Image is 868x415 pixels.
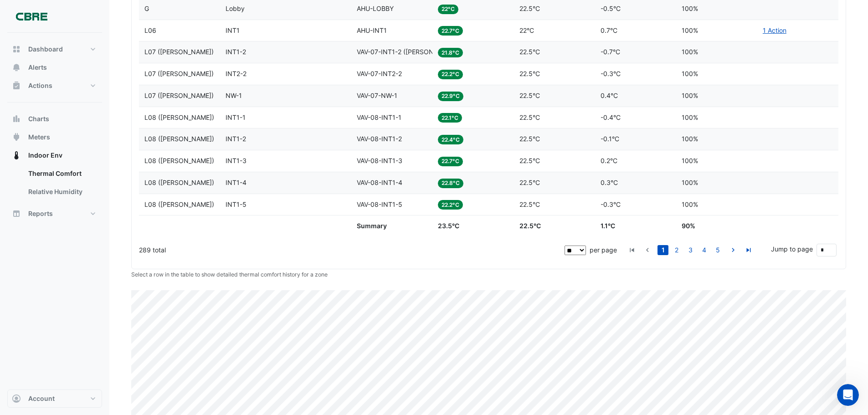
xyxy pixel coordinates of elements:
[11,7,52,26] img: Company Logo
[682,200,698,208] span: 100%
[7,146,102,164] button: Indoor Env
[21,164,102,183] a: Thermal Comfort
[642,245,653,255] a: go to previous page
[438,135,463,144] span: 22.4°C
[438,113,462,123] span: 22.1°C
[144,48,214,56] span: L07 (NABERS)
[682,157,698,164] span: 100%
[601,92,618,99] span: 0.4°C
[682,5,698,12] span: 100%
[28,81,52,90] span: Actions
[226,70,247,77] span: INT2-2
[656,245,670,255] li: page 1
[357,221,427,231] div: Summary
[7,77,102,95] button: Actions
[682,113,698,121] span: 100%
[357,135,402,143] span: VAV-08-INT1-2
[357,157,402,164] span: VAV-08-INT1-3
[226,179,247,186] span: INT1-4
[12,151,21,160] app-icon: Indoor Env
[743,245,754,255] a: go to last page
[601,26,617,34] span: 0.7°C
[226,92,242,99] span: NW-1
[682,135,698,143] span: 100%
[519,48,540,56] span: 22.5°C
[144,179,214,186] span: L08 (NABERS)
[28,394,55,403] span: Account
[627,245,637,255] a: go to first page
[7,128,102,146] button: Meters
[601,48,620,56] span: -0.7°C
[357,26,387,34] span: AHU-INT1
[682,222,695,230] span: 90%
[28,63,47,72] span: Alerts
[519,157,540,164] span: 22.5°C
[226,5,245,12] span: Lobby
[7,40,102,58] button: Dashboard
[519,113,540,121] span: 22.5°C
[728,245,739,255] a: go to next page
[226,113,246,121] span: INT1-1
[438,200,463,210] span: 22.2°C
[685,245,696,255] a: 3
[226,48,246,56] span: INT1-2
[712,245,723,255] a: 5
[657,245,668,255] a: 1
[12,133,21,142] app-icon: Meters
[438,70,463,79] span: 22.2°C
[519,135,540,143] span: 22.5°C
[131,271,328,278] small: Select a row in the table to show detailed thermal comfort history for a zone
[12,114,21,123] app-icon: Charts
[438,26,463,36] span: 22.7°C
[28,114,49,123] span: Charts
[144,5,149,12] span: G
[144,92,214,99] span: L07 (NABERS)
[519,92,540,99] span: 22.5°C
[28,209,53,218] span: Reports
[601,5,621,12] span: -0.5°C
[144,70,214,77] span: L07 (NABERS)
[357,92,397,99] span: VAV-07-NW-1
[7,205,102,223] button: Reports
[438,179,463,188] span: 22.8°C
[144,200,214,208] span: L08 (NABERS)
[590,246,617,254] span: per page
[438,5,458,14] span: 22°C
[7,110,102,128] button: Charts
[699,245,709,255] a: 4
[226,157,247,164] span: INT1-3
[682,92,698,99] span: 100%
[697,245,711,255] li: page 4
[12,209,21,218] app-icon: Reports
[357,5,394,12] span: AHU-LOBBY
[357,113,401,121] span: VAV-08-INT1-1
[670,245,683,255] li: page 2
[682,70,698,77] span: 100%
[144,135,214,143] span: L08 (NABERS)
[601,200,621,208] span: -0.3°C
[837,384,859,406] iframe: Intercom live chat
[7,164,102,205] div: Indoor Env
[28,151,62,160] span: Indoor Env
[357,179,402,186] span: VAV-08-INT1-4
[438,157,463,166] span: 22.7°C
[763,26,786,34] a: 1 Action
[21,183,102,201] a: Relative Humidity
[519,200,540,208] span: 22.5°C
[438,92,463,101] span: 22.9°C
[682,26,698,34] span: 100%
[28,133,50,142] span: Meters
[12,63,21,72] app-icon: Alerts
[601,135,619,143] span: -0.1°C
[226,26,240,34] span: INT1
[357,48,459,56] span: VAV-07-INT1-2 (NABERS)
[519,222,541,230] span: 22.5°C
[28,45,63,54] span: Dashboard
[7,58,102,77] button: Alerts
[7,389,102,408] button: Account
[601,222,615,230] span: 1.1°C
[144,157,214,164] span: L08 (NABERS)
[144,26,156,34] span: L06
[682,48,698,56] span: 100%
[771,244,813,254] label: Jump to page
